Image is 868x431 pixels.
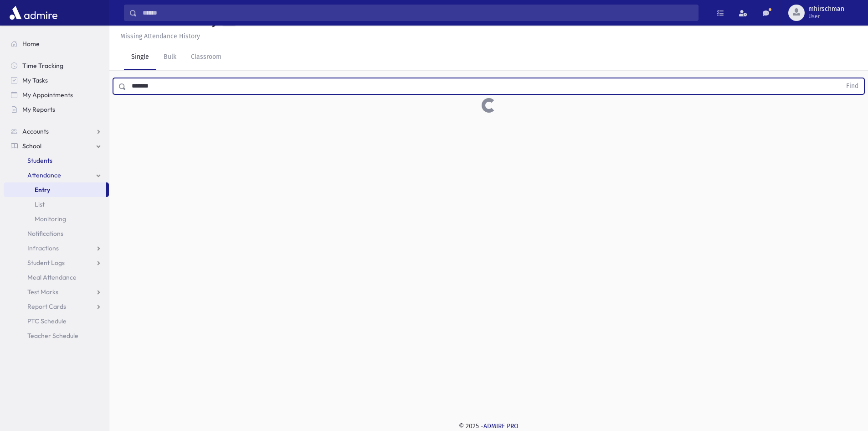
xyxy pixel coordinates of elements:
[4,73,109,88] a: My Tasks
[27,273,77,281] span: Meal Attendance
[4,168,109,182] a: Attendance
[27,229,63,238] span: Notifications
[841,78,864,94] button: Find
[35,200,45,208] span: List
[7,4,60,22] img: AdmirePro
[4,124,109,139] a: Accounts
[137,5,698,21] input: Search
[4,182,106,197] a: Entry
[22,142,41,150] span: School
[27,332,78,340] span: Teacher Schedule
[4,58,109,73] a: Time Tracking
[117,32,200,40] a: Missing Attendance History
[22,127,49,135] span: Accounts
[4,102,109,117] a: My Reports
[4,36,109,51] a: Home
[22,91,73,99] span: My Appointments
[4,241,109,255] a: Infractions
[4,139,109,153] a: School
[124,45,156,70] a: Single
[4,270,109,285] a: Meal Attendance
[22,105,55,114] span: My Reports
[22,76,48,84] span: My Tasks
[124,421,853,431] div: © 2025 -
[120,32,200,40] u: Missing Attendance History
[4,212,109,226] a: Monitoring
[27,244,59,252] span: Infractions
[4,328,109,343] a: Teacher Schedule
[27,288,58,296] span: Test Marks
[4,314,109,328] a: PTC Schedule
[27,317,67,325] span: PTC Schedule
[27,171,61,179] span: Attendance
[4,299,109,314] a: Report Cards
[4,88,109,102] a: My Appointments
[4,153,109,168] a: Students
[4,285,109,299] a: Test Marks
[4,226,109,241] a: Notifications
[808,5,844,13] span: mhirschman
[156,45,184,70] a: Bulk
[4,197,109,212] a: List
[27,156,52,165] span: Students
[22,40,40,48] span: Home
[35,215,66,223] span: Monitoring
[184,45,229,70] a: Classroom
[27,302,66,311] span: Report Cards
[22,62,63,70] span: Time Tracking
[35,186,50,194] span: Entry
[4,255,109,270] a: Student Logs
[808,13,844,20] span: User
[27,259,65,267] span: Student Logs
